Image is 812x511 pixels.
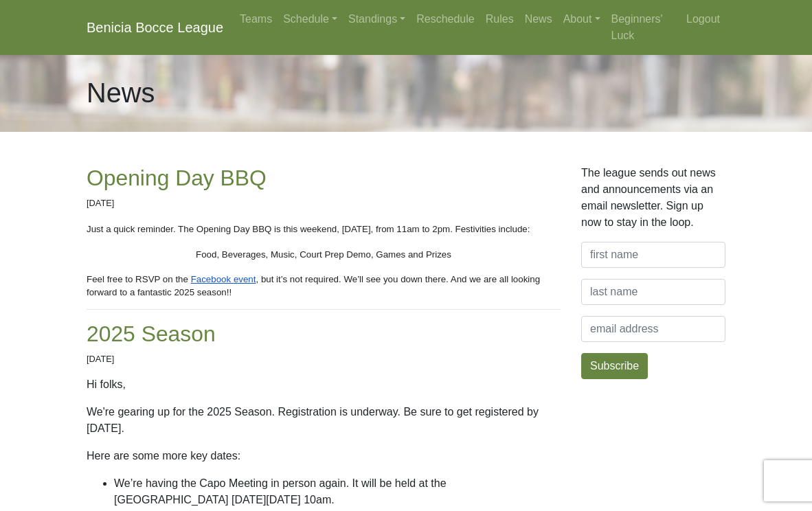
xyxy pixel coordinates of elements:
p: The league sends out news and announcements via an email newsletter. Sign up now to stay in the l... [581,165,725,231]
h1: News [87,77,155,110]
span: Just a quick reminder. The Opening Day BBQ is this weekend, [DATE], from 11am to 2pm. Festivities... [87,224,530,234]
button: Subscribe [581,353,648,379]
p: Hi folks, [87,376,561,393]
a: News [519,5,558,33]
a: Beginners' Luck [606,5,681,49]
a: Schedule [278,5,343,33]
li: We’re having the Capo Meeting in person again. It will be held at the [GEOGRAPHIC_DATA] [DATE][DA... [114,475,561,508]
a: Rules [480,5,519,33]
span: , but it’s not required. We’ll see you down there. And we are all looking forward to a fantastic ... [87,274,543,297]
a: About [558,5,606,33]
p: [DATE] [87,196,561,209]
p: We're gearing up for the 2025 Season. Registration is underway. Be sure to get registered by [DATE]. [87,404,561,437]
a: Reschedule [411,5,480,33]
a: Logout [681,5,725,33]
a: Opening Day BBQ [87,166,267,190]
input: last name [581,279,725,305]
a: Standings [343,5,411,33]
a: 2025 Season [87,321,216,346]
p: [DATE] [87,352,561,365]
input: first name [581,242,725,268]
a: Benicia Bocce League [87,14,223,41]
span: Food, Beverages, Music, Court Prep Demo, Games and Prizes [196,249,451,260]
p: Here are some more key dates: [87,448,561,464]
input: email [581,316,725,342]
span: Facebook event [191,274,256,284]
span: Feel free to RSVP on the [87,274,188,284]
a: Teams [234,5,278,33]
a: Facebook event [188,273,256,284]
